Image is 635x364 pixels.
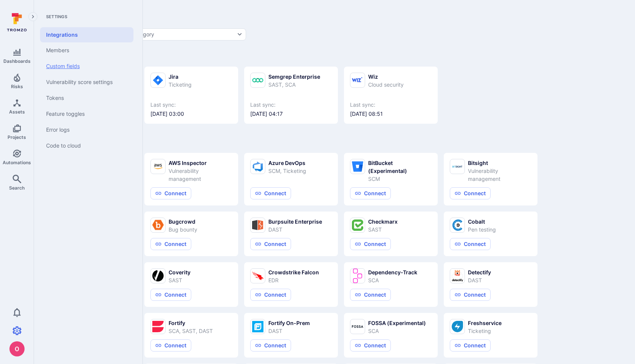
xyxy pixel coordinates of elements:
div: SCM, Ticketing [268,167,306,175]
button: Connect [450,289,491,301]
div: Vulnerability management [169,167,232,183]
span: [DATE] 08:51 [350,110,432,118]
button: Connect [450,238,491,250]
i: Expand navigation menu [30,14,36,20]
div: SCM [368,175,432,183]
a: Vulnerability score settings [40,74,133,90]
button: Connect [250,339,291,352]
div: SCA [368,327,426,335]
div: Jira [169,73,192,81]
div: Checkmarx [368,218,398,226]
div: SCA, SAST, DAST [169,327,213,335]
a: Error logs [40,122,133,138]
span: Settings [40,14,133,20]
div: Fortify On-Prem [268,319,310,327]
div: Burpsuite Enterprise [268,218,322,226]
div: Cloud security [368,81,404,89]
div: EDR [268,276,319,284]
a: Tokens [40,90,133,106]
a: JiraTicketingLast sync:[DATE] 03:00 [150,73,232,118]
div: Vulnerability management [468,167,531,183]
div: SCA [368,276,417,284]
button: Connect [150,238,191,250]
a: Integrations [40,27,133,42]
div: oleg malkov [9,341,25,356]
div: Dependency-Track [368,268,417,276]
button: Connect [150,187,191,199]
span: Last sync: [250,101,332,109]
button: Connect [150,339,191,352]
span: Search [9,185,25,191]
button: Connect [350,289,391,301]
span: Last sync: [150,101,232,109]
div: Azure DevOps [268,159,306,167]
span: Automations [3,160,31,165]
div: Ticketing [468,327,502,335]
a: Feature toggles [40,106,133,122]
span: Last sync: [350,101,432,109]
div: Wiz [368,73,404,81]
div: DAST [268,226,322,233]
div: Fortify [169,319,213,327]
div: SAST [368,226,398,233]
span: [DATE] 03:00 [150,110,232,118]
span: Assets [9,109,25,115]
div: Pen testing [468,226,496,233]
div: Bitsight [468,159,531,167]
div: Bug bounty [169,226,197,233]
button: Connect [350,339,391,352]
button: Connect [450,187,491,199]
div: Coverity [169,268,190,276]
div: FOSSA (Experimental) [368,319,426,327]
div: Crowdstrike Falcon [268,268,319,276]
div: Detectify [468,268,491,276]
button: Connect [350,187,391,199]
span: Projects [8,134,26,140]
div: BitBucket (Experimental) [368,159,432,175]
a: Code to cloud [40,138,133,154]
button: Connect [450,339,491,352]
a: Members [40,42,133,58]
div: SAST, SCA [268,81,320,89]
a: WizCloud securityLast sync:[DATE] 08:51 [350,73,432,118]
div: Cobalt [468,218,496,226]
button: Connect [250,238,291,250]
button: Connect [350,238,391,250]
div: DAST [468,276,491,284]
button: Expand navigation menu [28,12,37,21]
span: [DATE] 04:17 [250,110,332,118]
div: Semgrep Enterprise [268,73,320,81]
div: AWS Inspector [169,159,232,167]
button: Category [128,28,246,40]
div: Freshservice [468,319,502,327]
div: SAST [169,276,190,284]
a: Semgrep EnterpriseSAST, SCALast sync:[DATE] 04:17 [250,73,332,118]
button: Connect [150,289,191,301]
img: ACg8ocJcCe-YbLxGm5tc0PuNRxmgP8aEm0RBXn6duO8aeMVK9zjHhw=s96-c [9,341,25,356]
div: DAST [268,327,310,335]
button: Connect [250,289,291,301]
a: Custom fields [40,58,133,74]
span: Dashboards [3,58,31,64]
button: Connect [250,187,291,199]
div: Bugcrowd [169,218,197,226]
div: Ticketing [169,81,192,89]
span: Risks [11,84,23,89]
